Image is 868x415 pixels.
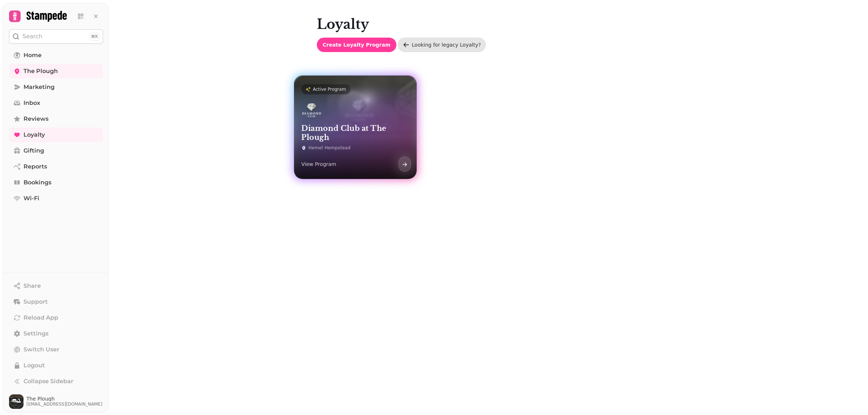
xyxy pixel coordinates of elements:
button: Share [9,279,103,293]
span: The Plough [26,396,102,401]
p: View Program [301,161,336,168]
div: Looking for legacy Loyalty? [412,41,481,48]
button: User avatarThe Plough[EMAIL_ADDRESS][DOMAIN_NAME] [9,394,103,409]
button: Collapse Sidebar [9,374,103,389]
a: Home [9,48,103,63]
span: Home [24,51,42,60]
span: Reload App [24,313,58,322]
span: Settings [24,329,48,338]
span: Reviews [24,115,48,123]
button: Search⌘K [9,29,103,44]
a: Marketing [9,80,103,94]
span: Create Loyalty Program [323,42,391,47]
button: Reload App [9,311,103,325]
img: User avatar [9,394,24,409]
a: Reviews [9,112,103,126]
a: Loyalty [9,128,103,142]
button: Switch User [9,342,103,357]
span: Support [24,298,48,306]
span: Inbox [24,99,40,107]
span: Marketing [24,83,55,91]
a: The Plough [9,64,103,78]
span: The Plough [24,67,58,76]
h3: Diamond Club at The Plough [301,124,409,142]
span: Reports [24,162,47,171]
span: Switch User [24,345,59,354]
span: [EMAIL_ADDRESS][DOMAIN_NAME] [26,401,102,407]
span: Logout [24,361,45,370]
p: Hemel Hempstead [309,145,350,151]
a: Active ProgramDiamond Club at The PloughDiamond Club at The PloughHemel HempsteadView Program [294,76,417,179]
button: Create Loyalty Program [317,38,396,52]
a: Bookings [9,175,103,190]
a: Reports [9,159,103,174]
a: Looking for legacy Loyalty? [398,38,486,52]
p: Active Program [313,86,346,92]
img: Diamond Club at The Plough [301,102,322,119]
p: Search [22,32,42,41]
span: Share [24,282,41,290]
a: Gifting [9,144,103,158]
a: Inbox [9,96,103,110]
div: ⌘K [89,33,100,40]
a: Settings [9,326,103,341]
span: Bookings [24,178,51,187]
span: Collapse Sidebar [24,377,73,386]
span: Gifting [24,146,44,155]
button: Support [9,295,103,309]
a: Wi-Fi [9,191,103,206]
button: Logout [9,358,103,373]
span: Loyalty [24,131,45,139]
span: Wi-Fi [24,194,39,203]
